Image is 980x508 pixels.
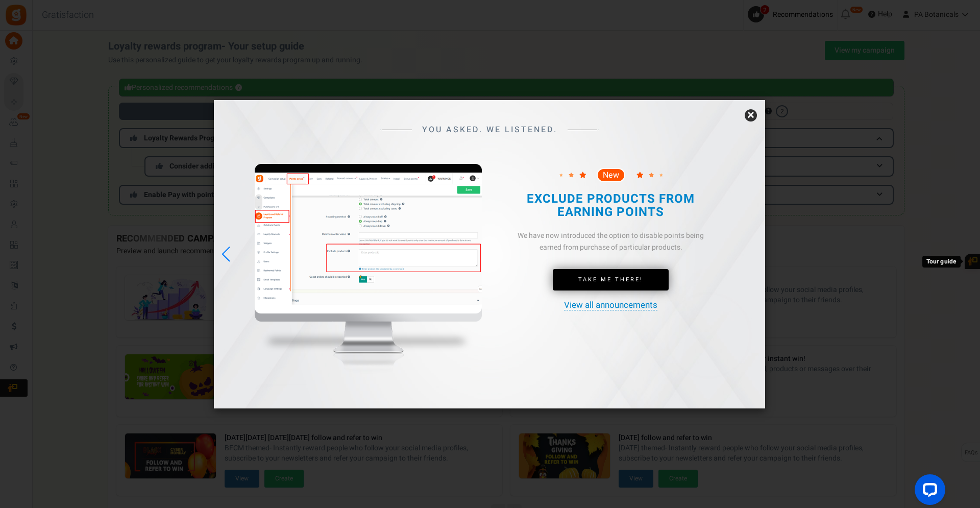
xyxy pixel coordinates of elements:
[519,192,702,220] h2: EXCLUDE PRODUCTS FROM EARNING POINTS
[219,243,233,265] div: Previous slide
[564,301,657,310] a: View all announcements
[422,126,557,135] span: YOU ASKED. WE LISTENED.
[553,269,669,291] a: Take Me There!
[922,256,961,268] div: Tour guide
[603,171,619,179] span: New
[255,173,482,313] img: screenshot
[509,230,713,254] div: We have now introduced the option to disable points being earned from purchase of particular prod...
[255,164,482,394] img: mockup
[745,109,757,122] a: ×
